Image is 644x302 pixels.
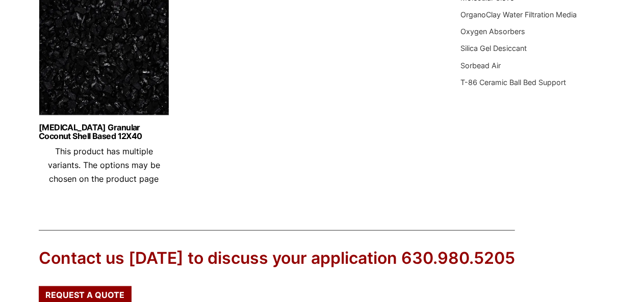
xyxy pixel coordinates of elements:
a: OrganoClay Water Filtration Media [460,10,577,19]
a: T-86 Ceramic Ball Bed Support [460,78,566,87]
div: Contact us [DATE] to discuss your application 630.980.5205 [39,247,515,270]
span: This product has multiple variants. The options may be chosen on the product page [48,146,160,184]
span: Request a Quote [45,291,124,299]
a: [MEDICAL_DATA] Granular Coconut Shell Based 12X40 [39,123,169,141]
a: Silica Gel Desiccant [460,44,527,52]
a: Oxygen Absorbers [460,27,525,36]
a: Sorbead Air [460,61,501,70]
